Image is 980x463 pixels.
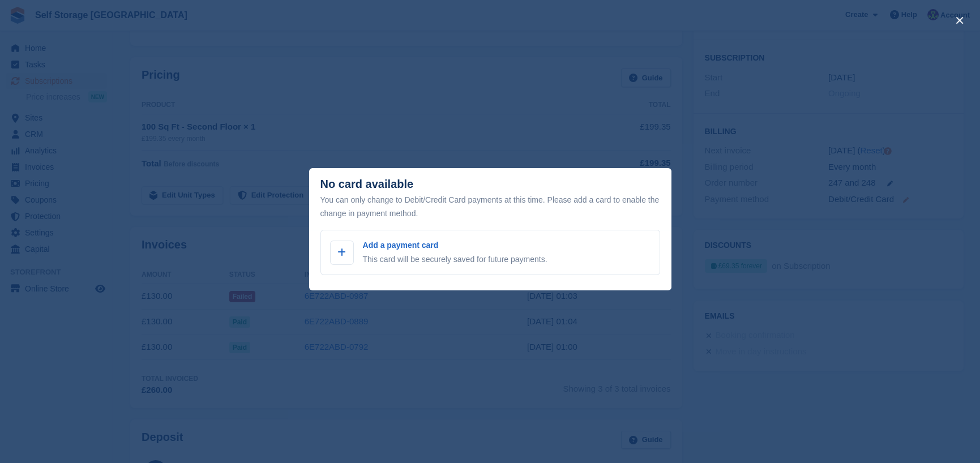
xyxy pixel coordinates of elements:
[320,230,660,275] a: Add a payment card This card will be securely saved for future payments.
[320,193,660,220] div: You can only change to Debit/Credit Card payments at this time. Please add a card to enable the c...
[363,254,547,265] p: This card will be securely saved for future payments.
[951,11,969,29] button: close
[320,178,414,191] div: No card available
[363,239,547,251] p: Add a payment card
